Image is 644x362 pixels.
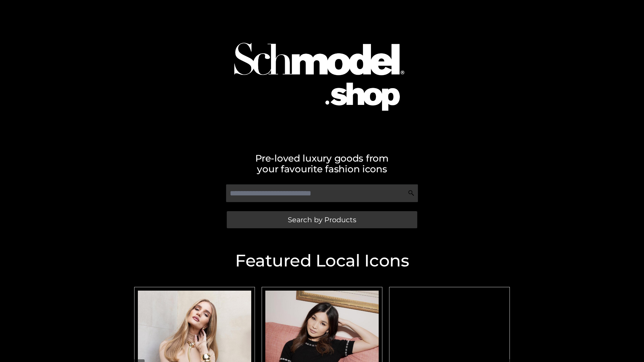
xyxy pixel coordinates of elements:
[288,216,356,223] span: Search by Products
[408,190,415,196] img: Search Icon
[131,252,513,269] h2: Featured Local Icons​
[227,211,417,228] a: Search by Products
[131,153,513,174] h2: Pre-loved luxury goods from your favourite fashion icons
